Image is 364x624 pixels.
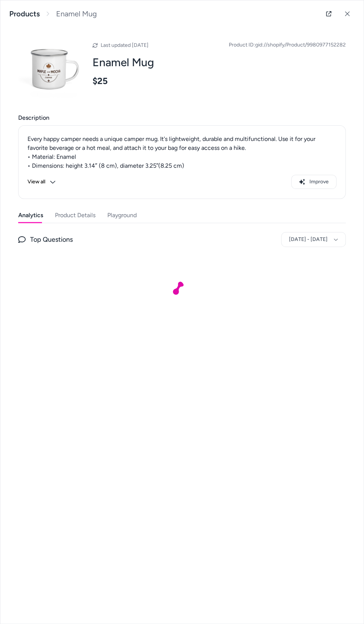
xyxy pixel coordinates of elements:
[27,135,337,152] div: Every happy camper needs a unique camper mug. It's lightweight, durable and multifunctional. Use ...
[281,232,346,247] button: [DATE] - [DATE]
[18,113,346,122] span: Description
[9,9,97,19] nav: breadcrumb
[55,208,95,223] button: Product Details
[18,36,84,102] img: enamel-mug-white-12-oz-right-68b28f6013a7a.jpg
[92,75,108,87] span: $25
[9,9,40,19] a: Products
[229,41,346,49] span: Product ID: gid://shopify/Product/9980977152282
[30,234,73,245] span: Top Questions
[18,208,43,223] button: Analytics
[92,55,346,70] h2: Enamel Mug
[27,152,337,161] div: • Material: Enamel
[291,175,337,189] button: Improve
[27,175,56,189] button: View all
[56,9,97,19] span: Enamel Mug
[107,208,137,223] button: Playground
[101,42,149,48] span: Last updated [DATE]
[27,161,337,170] div: • Dimensions: height 3.14″ (8 cm), diameter 3.25″(8.25 cm)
